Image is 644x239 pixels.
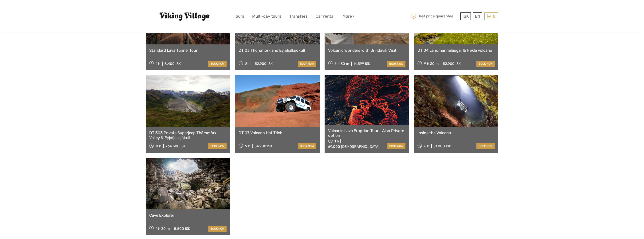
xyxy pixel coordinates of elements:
a: DT 303 Private Superjeep Thórsmörk Valley & Eyjafjallajökull [149,130,227,140]
a: book now [208,143,227,149]
span: 1 h [156,62,160,66]
div: 69.000 [DEMOGRAPHIC_DATA] [328,145,380,149]
a: book now [298,61,316,67]
div: 8.500 ISK [174,227,190,231]
a: Cave Explorer [149,213,227,218]
a: DT 07 Volcano Hat Trick [239,130,316,135]
a: book now [208,226,227,232]
span: 1 h [334,139,339,143]
a: book now [387,61,405,67]
span: 8 h [156,144,161,148]
a: book now [476,61,495,67]
a: book now [298,143,316,149]
span: ISK [463,14,469,19]
a: Standard Lava Tunnel Tour [149,48,227,53]
a: DT 04 Landmannalaugar & Hekla volcano [417,48,495,53]
a: Car rental [316,13,334,20]
div: 264.500 ISK [165,144,186,148]
span: 8 h [245,62,251,66]
div: 51.800 ISK [433,144,451,148]
a: Volcanic Wonders with Grindavik Visit [328,48,405,53]
a: Multi-day tours [252,13,281,20]
a: Volcanic Lava Eruption Tour - Also Private option [328,128,405,138]
a: book now [208,61,227,67]
a: book now [387,143,405,149]
a: More [342,13,355,20]
div: EN [473,12,482,20]
a: book now [476,143,495,149]
div: 14.599 ISK [353,62,370,66]
span: 1 h 30 m [156,227,170,231]
span: 6 h [424,144,429,148]
span: Best price guarantee [410,12,459,20]
span: 9 h 30 m [424,62,439,66]
span: 0 [492,14,496,19]
span: 9 h [245,144,250,148]
div: 52.900 ISK [443,62,461,66]
div: 8.400 ISK [165,62,181,66]
div: 52.900 ISK [255,62,273,66]
a: Tours [234,13,244,20]
a: DT 03 Thorsmork and Eyjafjallajokull [239,48,316,53]
a: Inside the Volcano [417,130,495,135]
img: Viking Village - Hótel Víking [159,12,211,21]
span: 6 h 30 m [334,62,349,66]
div: 54.900 ISK [255,144,272,148]
a: Transfers [289,13,308,20]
